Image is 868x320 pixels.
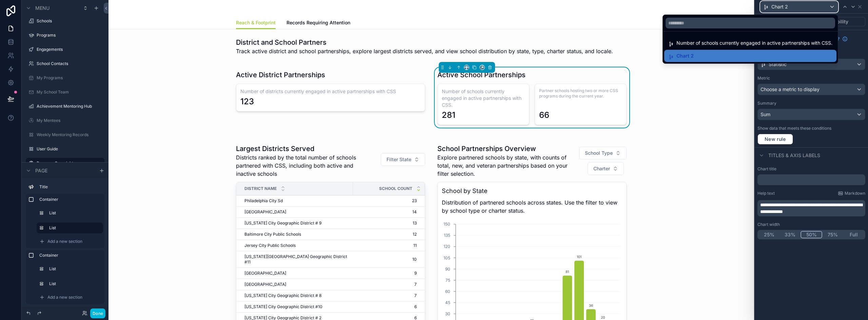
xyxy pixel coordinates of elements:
[37,89,100,95] label: My School Team
[37,33,100,38] label: Programs
[37,61,100,66] label: School Contacts
[90,308,105,318] button: Done
[35,5,50,12] span: Menu
[49,266,98,272] label: List
[442,110,455,121] div: 281
[287,17,350,30] a: Records Requiring Attention
[244,186,277,191] span: District Name
[37,104,100,109] label: Achievement Mentoring Hub
[39,197,99,202] label: Container
[37,75,100,81] label: My Programs
[39,184,99,190] label: Title
[39,253,99,258] label: Container
[287,19,350,26] span: Records Requiring Attention
[442,88,525,108] h3: Number of schools currently engaged in active partnerships with CSS.
[49,281,98,286] label: List
[49,225,98,231] label: List
[35,167,47,174] span: Page
[437,70,526,80] h1: Active School Partnerships
[236,19,276,26] span: Reach & Footprint
[37,47,100,52] label: Engagements
[539,110,549,121] div: 66
[676,52,694,60] span: Chart 2
[37,146,100,152] label: User Guide
[37,118,100,123] label: My Mentees
[676,39,832,47] span: Number of schools currently engaged in active partnerships with CSS.
[379,186,412,191] span: School Count
[22,178,108,306] div: scrollable content
[49,210,98,216] label: List
[37,18,100,24] label: Schools
[47,295,82,300] span: Add a new section
[236,17,276,29] a: Reach & Footprint
[47,239,82,244] span: Add a new section
[539,88,622,99] span: Partner schools hosting two or more CSS programs during the current year.
[37,161,100,166] label: Program Oversight
[37,132,100,137] label: Weekly Mentoring Records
